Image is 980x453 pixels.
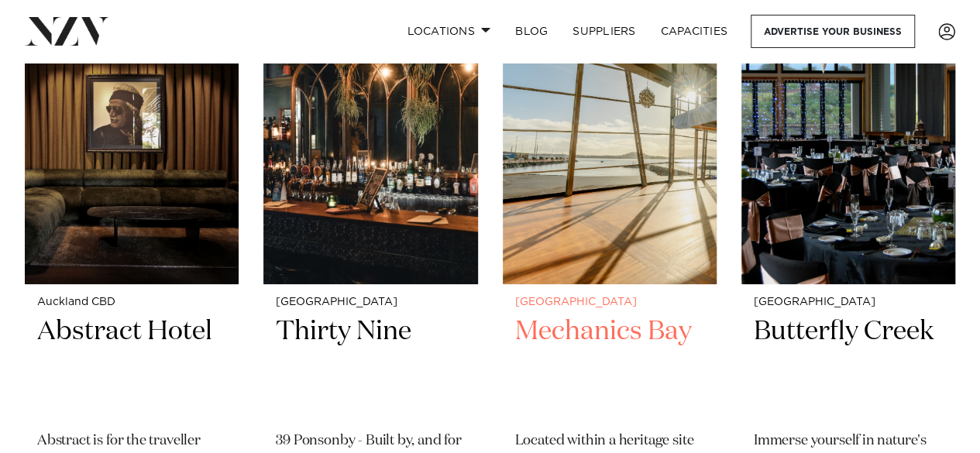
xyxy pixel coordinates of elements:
a: Capacities [648,15,741,48]
small: [GEOGRAPHIC_DATA] [515,297,704,308]
h2: Abstract Hotel [37,314,226,419]
img: nzv-logo.png [25,17,109,45]
h2: Thirty Nine [276,314,465,419]
h2: Mechanics Bay [515,314,704,419]
a: Advertise your business [751,15,915,48]
a: SUPPLIERS [560,15,648,48]
a: BLOG [503,15,560,48]
h2: Butterfly Creek [754,314,943,419]
small: [GEOGRAPHIC_DATA] [754,297,943,308]
small: Auckland CBD [37,297,226,308]
a: Locations [394,15,503,48]
small: [GEOGRAPHIC_DATA] [276,297,465,308]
